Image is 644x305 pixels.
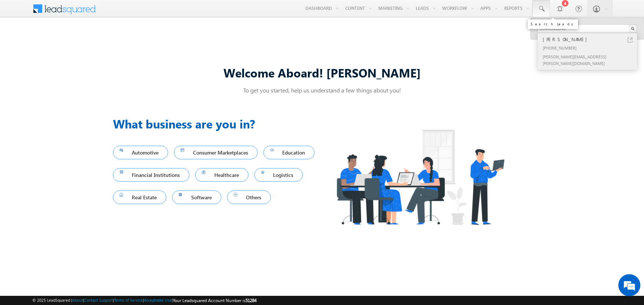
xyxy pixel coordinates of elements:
span: Real Estate [120,192,160,202]
a: Acceptable Use [144,298,172,302]
span: Financial Institutions [120,170,183,180]
a: About [72,298,83,302]
span: Healthcare [202,170,242,180]
input: Search Leads [538,24,637,33]
span: Automotive [120,148,162,157]
span: Software [179,192,215,202]
span: 51284 [245,298,256,303]
div: Search Leads [531,22,575,26]
span: © 2025 LeadSquared | | | | | [32,297,256,304]
span: Logistics [261,170,296,180]
a: Terms of Service [114,298,143,302]
div: [PHONE_NUMBER] [541,43,640,52]
div: [PERSON_NAME][EMAIL_ADDRESS][PERSON_NAME][DOMAIN_NAME] [541,52,640,68]
img: Industry.png [322,115,518,239]
div: Welcome Aboard! [PERSON_NAME] [113,65,531,80]
a: Contact Support [84,298,113,302]
span: Education [270,148,308,157]
span: Others [234,192,265,202]
p: To get you started, help us understand a few things about you! [113,86,531,94]
span: Your Leadsquared Account Number is [173,298,256,303]
span: Consumer Marketplaces [181,148,251,157]
h3: What business are you in? [113,115,322,132]
div: [PERSON_NAME] [541,35,640,43]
